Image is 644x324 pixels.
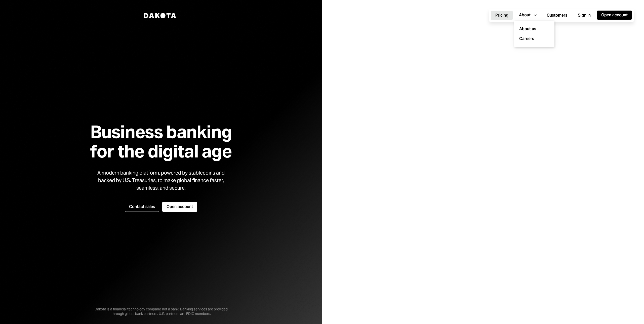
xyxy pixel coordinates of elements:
div: About [519,12,531,18]
button: Open account [162,202,197,212]
button: About [515,11,540,20]
div: Dakota is a financial technology company, not a bank. Banking services are provided through globa... [86,299,236,316]
button: Contact sales [125,202,159,212]
div: A modern banking platform, powered by stablecoins and backed by U.S. Treasuries, to make global f... [93,169,229,192]
h1: Business banking for the digital age [84,122,238,161]
a: Careers [519,36,553,42]
a: Pricing [491,10,513,20]
a: Sign in [574,10,595,20]
a: Customers [542,10,572,20]
button: Open account [597,11,632,20]
a: About us [517,24,551,34]
button: Customers [542,11,572,20]
button: Pricing [491,11,513,20]
button: Sign in [574,11,595,20]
